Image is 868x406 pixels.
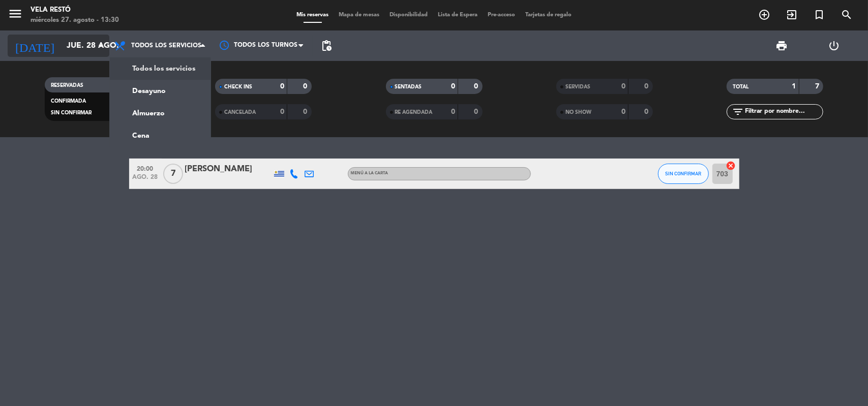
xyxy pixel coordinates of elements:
input: Filtrar por nombre... [744,106,823,117]
i: menu [8,6,23,21]
strong: 0 [474,108,480,115]
a: Cena [110,124,211,147]
span: Disponibilidad [384,12,433,18]
span: CANCELADA [224,110,256,115]
span: NO SHOW [565,110,591,115]
span: SENTADAS [395,84,422,89]
span: Tarjetas de regalo [520,12,577,18]
span: SIN CONFIRMAR [51,110,92,115]
span: RESERVADAS [51,83,83,88]
i: [DATE] [8,35,62,57]
strong: 0 [280,108,284,115]
a: Todos los servicios [110,57,211,80]
strong: 7 [815,83,821,90]
span: CONFIRMADA [51,99,86,104]
span: TOTAL [733,84,749,89]
a: Desayuno [110,80,211,102]
strong: 0 [451,108,455,115]
button: SIN CONFIRMAR [658,164,709,184]
i: add_circle_outline [758,9,770,21]
i: exit_to_app [786,9,798,21]
span: Todos los servicios [131,42,201,49]
span: RE AGENDADA [395,110,433,115]
strong: 1 [792,83,796,90]
a: Almuerzo [110,102,211,124]
span: Lista de Espera [433,12,483,18]
span: pending_actions [320,40,333,52]
span: SERVIDAS [565,84,590,89]
strong: 0 [621,108,625,115]
strong: 0 [451,83,455,90]
div: [PERSON_NAME] [185,163,272,176]
strong: 0 [644,83,650,90]
i: cancel [726,161,736,171]
span: Menú a la carta [351,171,388,175]
span: Pre-acceso [483,12,520,18]
strong: 0 [621,83,625,90]
strong: 0 [644,108,650,115]
i: turned_in_not [813,9,825,21]
span: CHECK INS [224,84,252,89]
span: print [776,40,788,52]
div: Vela Restó [31,5,119,15]
button: menu [8,6,23,25]
strong: 0 [280,83,284,90]
i: power_settings_new [828,40,841,52]
i: filter_list [732,106,744,118]
span: Mis reservas [291,12,334,18]
span: 7 [163,164,183,184]
span: ago. 28 [133,174,158,185]
strong: 0 [474,83,480,90]
i: search [841,9,853,21]
div: miércoles 27. agosto - 13:30 [31,15,119,25]
span: 20:00 [133,162,158,174]
strong: 0 [304,83,310,90]
strong: 0 [304,108,310,115]
span: Mapa de mesas [334,12,384,18]
i: arrow_drop_down [95,40,107,52]
div: LOG OUT [808,30,860,61]
span: SIN CONFIRMAR [665,171,701,176]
